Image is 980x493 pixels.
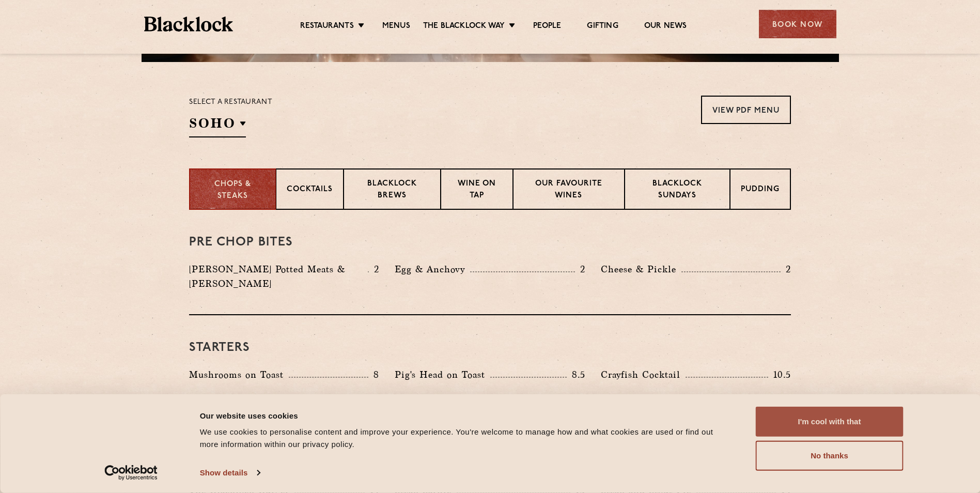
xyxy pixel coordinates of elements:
[567,368,585,381] p: 8.5
[189,341,791,355] h3: Starters
[200,426,733,451] div: We use cookies to personalise content and improve your experience. You're welcome to manage how a...
[524,178,613,203] p: Our favourite wines
[644,21,687,33] a: Our News
[768,368,791,381] p: 10.5
[452,178,502,203] p: Wine on Tap
[354,178,430,203] p: Blacklock Brews
[189,236,791,249] h3: Pre Chop Bites
[575,263,585,276] p: 2
[635,178,719,203] p: Blacklock Sundays
[287,184,333,197] p: Cocktails
[756,441,904,471] button: No thanks
[587,21,618,33] a: Gifting
[781,263,791,276] p: 2
[756,407,904,437] button: I'm cool with that
[300,21,354,33] a: Restaurants
[395,367,490,382] p: Pig's Head on Toast
[601,262,681,276] p: Cheese & Pickle
[369,263,379,276] p: 2
[395,262,470,276] p: Egg & Anchovy
[601,367,686,382] p: Crayfish Cocktail
[759,10,836,38] div: Book Now
[189,262,368,291] p: [PERSON_NAME] Potted Meats & [PERSON_NAME]
[701,96,791,124] a: View PDF Menu
[200,409,733,422] div: Our website uses cookies
[741,184,780,197] p: Pudding
[144,17,234,32] img: BL_Textured_Logo-footer-cropped.svg
[86,465,176,481] a: Usercentrics Cookiebot - opens in a new window
[189,96,272,109] p: Select a restaurant
[189,367,289,382] p: Mushrooms on Toast
[200,179,265,202] p: Chops & Steaks
[382,21,410,33] a: Menus
[423,21,505,33] a: The Blacklock Way
[533,21,561,33] a: People
[200,465,260,481] a: Show details
[189,114,246,137] h2: SOHO
[368,368,379,381] p: 8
